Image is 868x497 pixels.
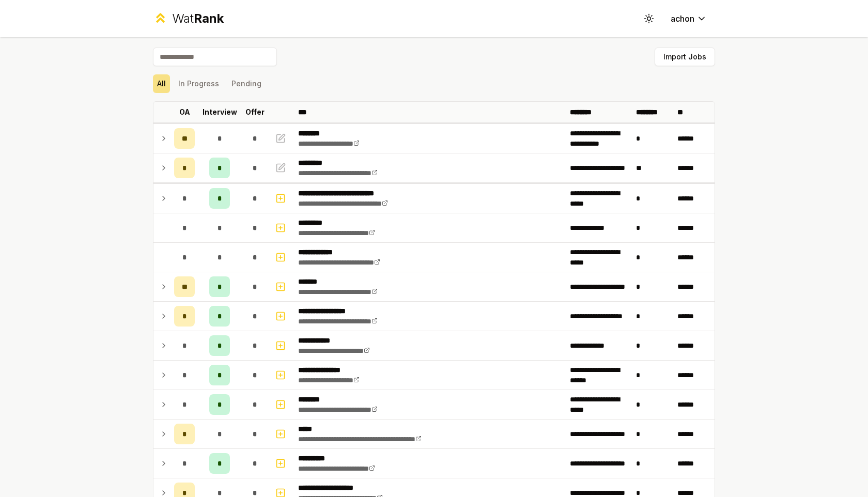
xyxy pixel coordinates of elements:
button: Import Jobs [655,48,715,66]
button: Pending [227,74,266,93]
p: Offer [245,107,265,117]
p: Interview [203,107,237,117]
span: achon [671,12,694,25]
button: achon [662,9,715,28]
button: All [153,74,170,93]
div: Wat [172,10,224,27]
p: OA [179,107,190,117]
button: In Progress [174,74,223,93]
span: Rank [194,11,224,26]
a: WatRank [153,10,224,27]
